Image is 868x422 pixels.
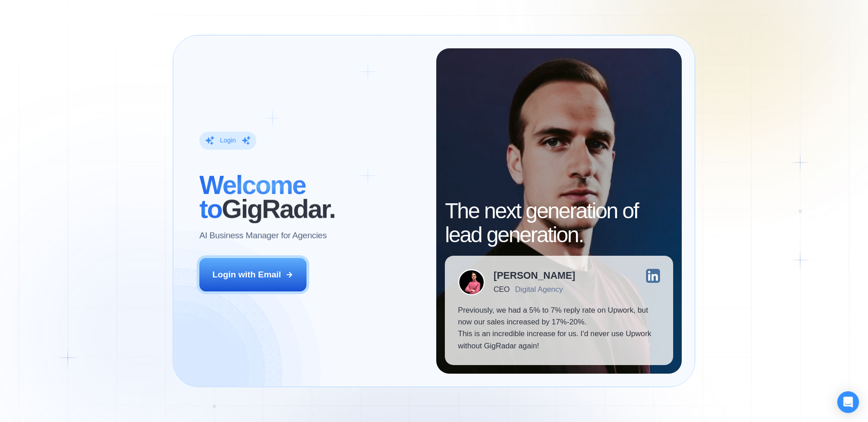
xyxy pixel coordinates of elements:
p: AI Business Manager for Agencies [199,230,327,241]
div: Login with Email [212,269,281,281]
h2: ‍ GigRadar. [199,173,423,221]
span: Welcome to [199,171,306,224]
div: Open Intercom Messenger [837,391,859,413]
button: Login with Email [199,258,307,291]
h2: The next generation of lead generation. [445,199,673,247]
div: Login [220,136,236,145]
div: [PERSON_NAME] [494,271,576,281]
p: Previously, we had a 5% to 7% reply rate on Upwork, but now our sales increased by 17%-20%. This ... [458,305,660,352]
div: Digital Agency [515,285,563,294]
div: CEO [494,285,509,294]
